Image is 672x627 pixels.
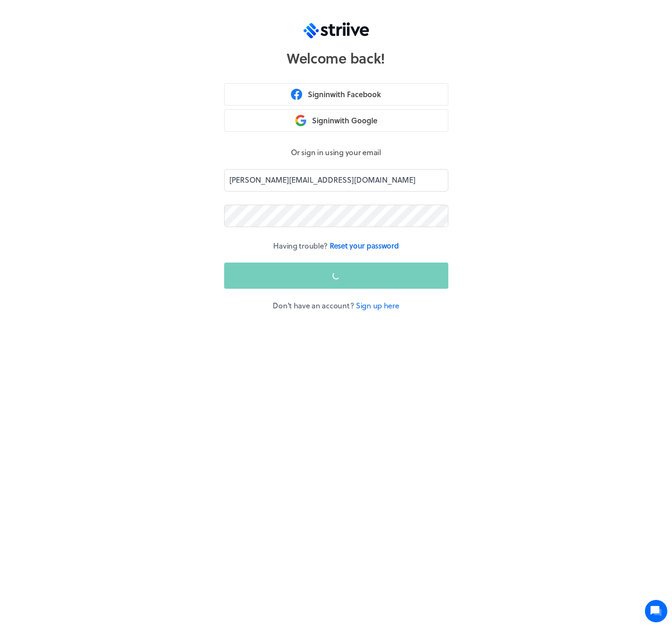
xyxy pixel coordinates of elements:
[14,45,173,60] h1: Hi
[356,300,399,311] a: Sign up here
[14,62,173,92] h2: We're here to help. Ask us anything!
[304,22,369,38] img: logo-trans.svg
[224,83,448,106] button: Signinwith Facebook
[224,109,448,132] button: Signinwith Google
[224,147,448,158] p: Or sign in using your email
[287,50,385,66] h1: Welcome back!
[14,109,172,128] button: New conversation
[60,114,112,122] span: New conversation
[224,240,448,251] p: Having trouble?
[645,600,667,622] iframe: gist-messenger-bubble-iframe
[13,145,174,157] p: Find an answer quickly
[27,161,167,179] input: Search articles
[330,240,399,251] a: Reset your password
[224,300,448,311] p: Don't have an account?
[224,169,448,192] input: Enter your email to continue...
